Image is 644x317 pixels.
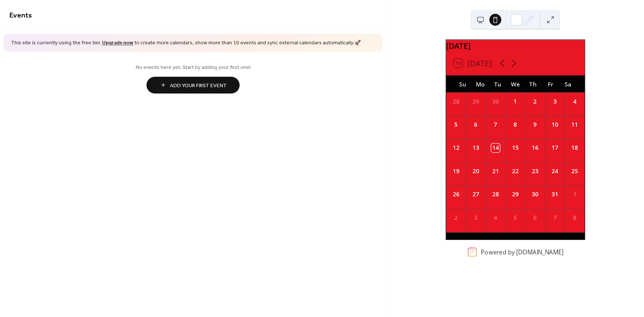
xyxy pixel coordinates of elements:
[550,120,559,129] div: 10
[531,120,539,129] div: 9
[452,190,460,199] div: 26
[550,97,559,106] div: 3
[491,167,500,175] div: 21
[531,144,539,152] div: 16
[550,144,559,152] div: 17
[511,167,520,175] div: 22
[570,144,579,152] div: 18
[452,97,460,106] div: 28
[170,82,227,89] span: Add Your First Event
[481,248,563,256] div: Powered by
[570,190,579,199] div: 1
[570,120,579,129] div: 11
[559,75,577,93] div: Sa
[9,77,377,93] a: Add Your First Event
[511,190,520,199] div: 29
[531,167,539,175] div: 23
[491,144,500,152] div: 14
[531,97,539,106] div: 2
[491,97,500,106] div: 30
[452,213,460,222] div: 2
[570,213,579,222] div: 8
[146,77,240,93] button: Add Your First Event
[570,97,579,106] div: 4
[489,75,506,93] div: Tu
[9,63,377,71] span: No events here yet. Start by adding your first one!
[454,75,471,93] div: Su
[471,190,480,199] div: 27
[550,167,559,175] div: 24
[506,75,524,93] div: We
[102,38,133,48] a: Upgrade now
[471,120,480,129] div: 6
[516,248,563,256] a: [DOMAIN_NAME]
[550,190,559,199] div: 31
[452,167,460,175] div: 19
[491,213,500,222] div: 4
[524,75,542,93] div: Th
[11,39,361,47] span: This site is currently using the free tier. to create more calendars, show more than 10 events an...
[511,97,520,106] div: 1
[511,120,520,129] div: 8
[570,167,579,175] div: 25
[550,213,559,222] div: 7
[9,8,32,23] span: Events
[511,144,520,152] div: 15
[446,40,585,51] div: [DATE]
[471,97,480,106] div: 29
[471,75,489,93] div: Mo
[452,144,460,152] div: 12
[491,190,500,199] div: 28
[511,213,520,222] div: 5
[471,167,480,175] div: 20
[531,213,539,222] div: 6
[471,213,480,222] div: 3
[491,120,500,129] div: 7
[542,75,559,93] div: Fr
[531,190,539,199] div: 30
[452,120,460,129] div: 5
[471,144,480,152] div: 13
